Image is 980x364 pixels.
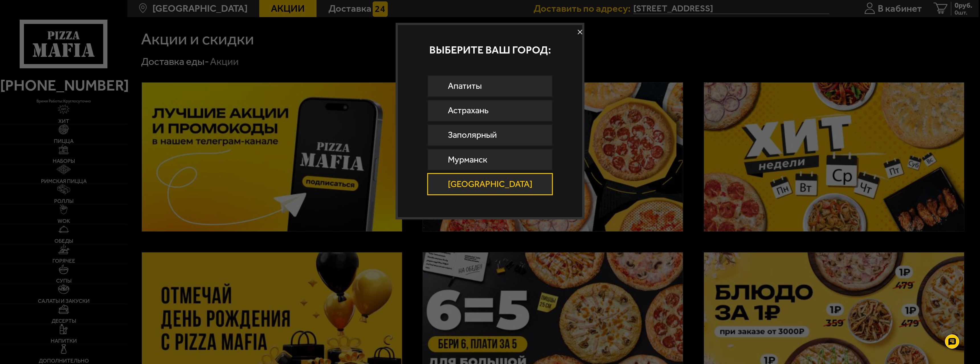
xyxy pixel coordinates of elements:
[427,100,553,122] a: Астрахань
[427,124,553,146] a: Заполярный
[427,75,553,97] a: Апатиты
[427,173,553,195] a: [GEOGRAPHIC_DATA]
[398,45,582,55] p: Выберите ваш город:
[427,149,553,171] a: Мурманск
